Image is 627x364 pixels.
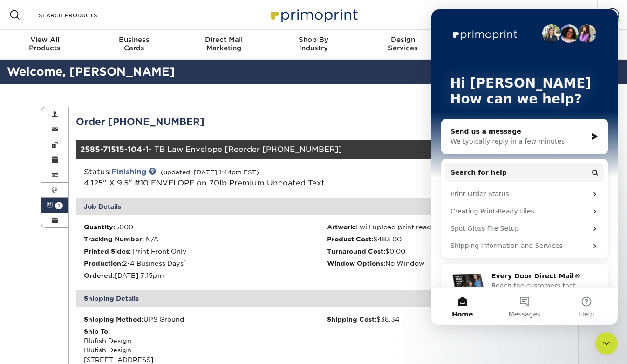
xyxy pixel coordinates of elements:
[84,179,325,187] span: 4.125" X 9.5" #10 ENVELOPE on 70lb Premium Uncoated Text
[431,9,618,325] iframe: Intercom live chat
[327,223,356,231] strong: Artwork:
[89,30,179,60] a: BusinessCards
[69,115,327,129] div: Order [PHONE_NUMBER]
[76,198,579,215] div: Job Details
[327,260,385,267] strong: Window Options:
[84,222,327,232] li: 5000
[327,316,376,323] strong: Shipping Cost:
[133,247,187,255] span: Print Front Only
[146,235,158,243] span: N/A
[111,167,146,176] a: Finishing
[327,247,385,255] strong: Turnaround Cost:
[358,35,448,44] span: Design
[327,235,373,243] strong: Product Cost:
[84,235,144,243] strong: Tracking Number:
[267,5,360,25] img: Primoprint
[41,198,68,213] a: 1
[76,140,495,159] div: - TB Law Envelope [Reorder [PHONE_NUMBER]]
[269,35,358,52] div: Industry
[77,166,411,189] div: Status:
[84,247,131,255] strong: Printed Sides:
[179,35,269,44] span: Direct Mail
[89,35,179,52] div: Cards
[84,272,115,279] strong: Ordered:
[179,30,269,60] a: Direct MailMarketing
[595,332,618,355] iframe: Intercom live chat
[84,223,115,231] strong: Quantity:
[2,336,79,361] iframe: Google Customer Reviews
[84,271,327,280] li: [DATE] 7:15pm
[327,234,571,244] li: $483.00
[84,316,143,323] strong: Shipping Method:
[38,9,129,21] input: SEARCH PRODUCTS.....
[179,35,269,52] div: Marketing
[84,260,123,267] strong: Production:
[89,35,179,44] span: Business
[76,290,579,307] div: Shipping Details
[327,315,571,324] div: $38.34
[84,259,327,268] li: 2-4 Business Days
[84,328,110,335] strong: Ship To:
[269,35,358,44] span: Shop By
[161,169,259,176] small: (updated: [DATE] 1:44pm EST)
[327,247,571,256] li: $0.00
[84,315,327,324] div: UPS Ground
[55,202,63,209] span: 1
[358,30,448,60] a: DesignServices
[327,222,571,232] li: I will upload print ready files.
[358,35,448,52] div: Services
[80,145,149,154] strong: 2585-71515-104-1
[327,259,571,268] li: No Window
[269,30,358,60] a: Shop ByIndustry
